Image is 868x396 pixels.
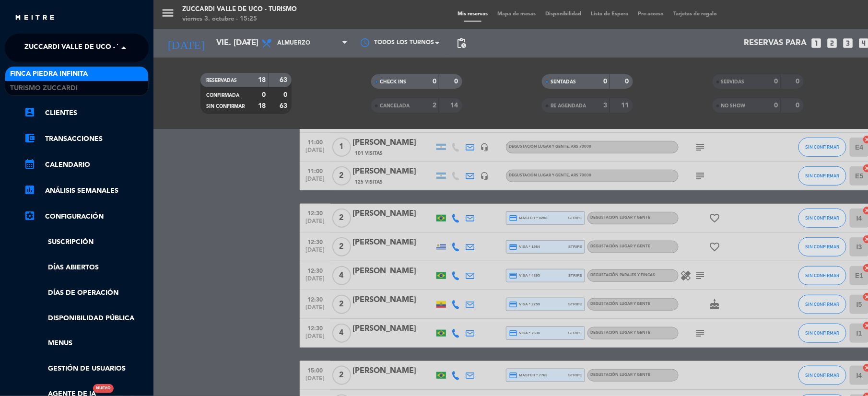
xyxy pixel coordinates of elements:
[24,107,149,119] a: account_boxClientes
[24,210,35,221] i: settings_applications
[24,159,149,171] a: calendar_monthCalendario
[24,363,149,374] a: Gestión de usuarios
[24,338,149,349] a: Menus
[24,237,149,248] a: Suscripción
[93,384,114,393] div: Nuevo
[24,106,35,118] i: account_box
[24,211,149,222] a: Configuración
[24,184,35,196] i: assessment
[10,83,78,94] span: Turismo Zuccardi
[24,38,148,58] span: Zuccardi Valle de Uco - Turismo
[24,288,149,299] a: Días de Operación
[10,69,88,80] span: Finca Piedra Infinita
[24,185,149,197] a: assessmentANÁLISIS SEMANALES
[24,158,35,170] i: calendar_month
[24,132,35,144] i: account_balance_wallet
[24,262,149,273] a: Días abiertos
[14,14,55,22] img: MEITRE
[24,133,149,145] a: account_balance_walletTransacciones
[24,313,149,324] a: Disponibilidad pública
